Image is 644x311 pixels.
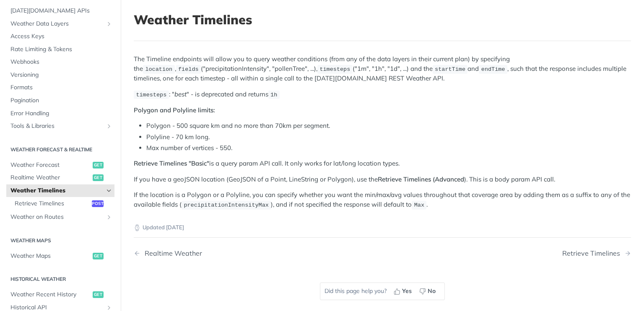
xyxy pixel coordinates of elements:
[6,184,114,197] a: Weather TimelinesHide subpages for Weather Timelines
[6,30,114,43] a: Access Keys
[6,237,114,244] h2: Weather Maps
[10,109,112,118] span: Error Handling
[414,202,424,208] span: Max
[6,107,114,120] a: Error Handling
[10,187,104,195] span: Weather Timelines
[6,120,114,132] a: Tools & LibrariesShow subpages for Tools & Libraries
[10,96,112,105] span: Pagination
[10,122,104,130] span: Tools & Libraries
[6,56,114,68] a: Webhooks
[10,174,91,182] span: Realtime Weather
[378,175,464,183] strong: Retrieve Timelines (Advanced
[6,171,114,184] a: Realtime Weatherget
[6,18,114,30] a: Weather Data LayersShow subpages for Weather Data Layers
[481,66,505,73] span: endTime
[10,161,91,169] span: Weather Forecast
[145,66,172,73] span: location
[106,214,112,220] button: Show subpages for Weather on Routes
[416,285,440,298] button: No
[402,287,412,295] span: Yes
[6,159,114,171] a: Weather Forecastget
[134,223,631,232] p: Updated [DATE]
[6,94,114,107] a: Pagination
[106,304,112,311] button: Show subpages for Historical API
[136,92,166,98] span: timesteps
[10,83,112,92] span: Formats
[6,69,114,81] a: Versioning
[10,7,112,15] span: [DATE][DOMAIN_NAME] APIs
[6,250,114,262] a: Weather Mapsget
[134,54,631,83] p: The Timeline endpoints will allow you to query weather conditions (from any of the data layers in...
[435,66,465,73] span: startTime
[10,45,112,54] span: Rate Limiting & Tokens
[134,190,631,210] p: If the location is a Polygon or a Polyline, you can specify whether you want the min/max/avg valu...
[10,197,114,210] a: Retrieve Timelinespost
[93,174,104,181] span: get
[10,252,91,260] span: Weather Maps
[140,249,202,257] div: Realtime Weather
[92,200,104,207] span: post
[10,20,104,28] span: Weather Data Layers
[93,253,104,259] span: get
[134,90,631,99] p: : " " - is deprecated and returns
[428,287,436,295] span: No
[6,5,114,17] a: [DATE][DOMAIN_NAME] APIs
[270,92,277,98] span: 1h
[10,71,112,79] span: Versioning
[106,123,112,130] button: Show subpages for Tools & Libraries
[10,58,112,66] span: Webhooks
[93,291,104,298] span: get
[6,211,114,223] a: Weather on RoutesShow subpages for Weather on Routes
[93,162,104,168] span: get
[134,159,631,168] p: is a query param API call. It only works for lat/long location types.
[15,200,90,208] span: Retrieve Timelines
[178,66,199,73] span: fields
[134,106,215,114] strong: Polygon and Polyline limits:
[391,285,416,298] button: Yes
[319,66,350,73] span: timesteps
[174,90,187,98] em: best
[6,43,114,56] a: Rate Limiting & Tokens
[6,146,114,153] h2: Weather Forecast & realtime
[146,143,631,153] li: Max number of vertices - 550.
[134,12,631,27] h1: Weather Timelines
[106,187,112,194] button: Hide subpages for Weather Timelines
[6,288,114,301] a: Weather Recent Historyget
[562,249,631,257] a: Next Page: Retrieve Timelines
[562,249,624,257] div: Retrieve Timelines
[6,81,114,94] a: Formats
[10,32,112,41] span: Access Keys
[134,175,631,184] p: If you have a geoJSON location (GeoJSON of a Point, LineString or Polygon), use the ). This is a ...
[320,282,445,300] div: Did this page help you?
[134,159,209,167] strong: Retrieve Timelines "Basic"
[134,249,347,257] a: Previous Page: Realtime Weather
[146,121,631,131] li: Polygon - 500 square km and no more than 70km per segment.
[134,241,631,266] nav: Pagination Controls
[146,132,631,142] li: Polyline - 70 km long.
[184,202,269,208] span: precipitationIntensityMax
[10,213,104,221] span: Weather on Routes
[106,21,112,27] button: Show subpages for Weather Data Layers
[6,275,114,283] h2: Historical Weather
[10,290,91,299] span: Weather Recent History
